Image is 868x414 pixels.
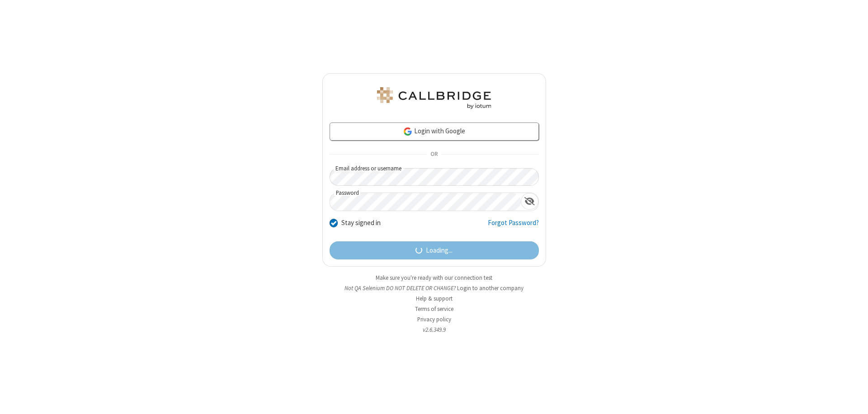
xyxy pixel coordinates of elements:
input: Email address or username [330,168,539,186]
li: v2.6.349.9 [322,325,546,334]
button: Loading... [330,241,539,259]
img: QA Selenium DO NOT DELETE OR CHANGE [375,87,493,109]
span: OR [427,148,441,161]
a: Terms of service [415,305,453,313]
iframe: Chat [845,390,861,408]
li: Not QA Selenium DO NOT DELETE OR CHANGE? [322,284,546,292]
button: Login to another company [457,284,524,292]
label: Stay signed in [341,218,381,228]
a: Login with Google [330,122,539,141]
img: google-icon.png [403,127,413,136]
a: Help & support [416,295,453,302]
a: Make sure you're ready with our connection test [376,274,492,282]
input: Password [330,193,521,211]
a: Privacy policy [417,315,451,323]
span: Loading... [426,245,453,256]
a: Forgot Password? [488,218,539,235]
div: Show password [521,193,538,210]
